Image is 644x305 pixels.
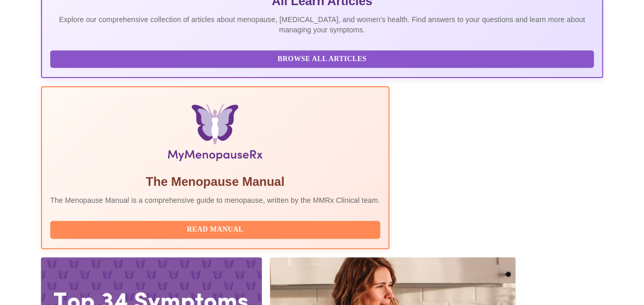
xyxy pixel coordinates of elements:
a: Read Manual [50,224,383,233]
img: Menopause Manual [102,104,327,165]
button: Read Manual [50,221,380,239]
p: Explore our comprehensive collection of articles about menopause, [MEDICAL_DATA], and women's hea... [50,14,594,35]
span: Browse All Articles [60,53,584,66]
p: The Menopause Manual is a comprehensive guide to menopause, written by the MMRx Clinical team. [50,195,380,205]
span: Read Manual [60,223,370,236]
button: Browse All Articles [50,50,594,68]
h5: The Menopause Manual [50,174,380,190]
a: Browse All Articles [50,54,596,63]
